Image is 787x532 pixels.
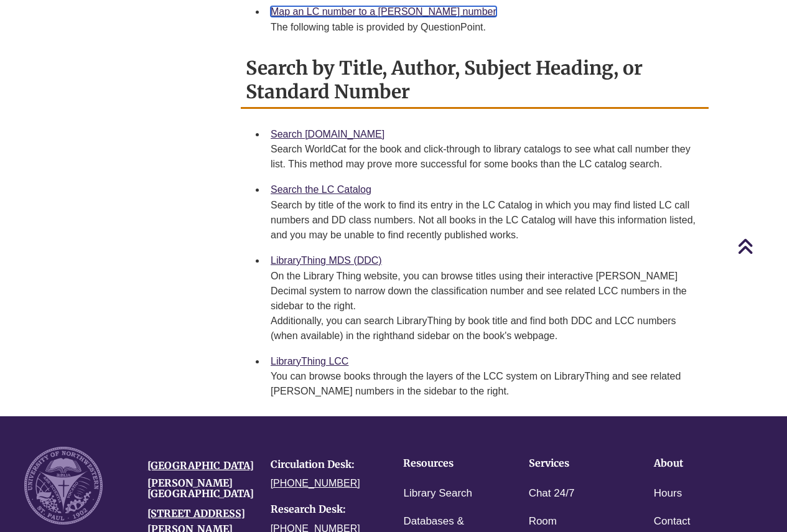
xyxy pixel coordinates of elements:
h4: Circulation Desk: [271,459,375,470]
div: Search WorldCat for the book and click-through to library catalogs to see what call number they l... [271,142,699,172]
a: [PHONE_NUMBER] [271,478,360,488]
div: On the Library Thing website, you can browse titles using their interactive [PERSON_NAME] Decimal... [271,269,699,343]
h4: Services [529,458,615,469]
div: The following table is provided by QuestionPoint. [271,20,699,35]
h4: [PERSON_NAME][GEOGRAPHIC_DATA] [147,478,252,500]
div: You can browse books through the layers of the LCC system on LibraryThing and see related [PERSON... [271,369,699,399]
a: LibraryThing MDS (DDC) [271,255,382,266]
a: Search the LC Catalog [271,184,371,195]
div: Search by title of the work to find its entry in the LC Catalog in which you may find listed LC c... [271,198,699,243]
a: Search [DOMAIN_NAME] [271,129,384,139]
a: Back to Top [737,238,784,254]
img: UNW seal [24,447,103,525]
a: Chat 24/7 [529,485,575,503]
a: LibraryThing LCC [271,356,348,366]
h4: Research Desk: [271,504,375,515]
h4: About [654,458,740,469]
a: Hours [654,485,682,503]
a: Contact [654,513,691,531]
h2: Search by Title, Author, Subject Heading, or Standard Number [241,52,709,109]
a: [GEOGRAPHIC_DATA] [147,459,254,472]
a: Library Search [403,485,472,503]
a: Map an LC number to a [PERSON_NAME] number [271,6,496,17]
h4: Resources [403,458,490,469]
